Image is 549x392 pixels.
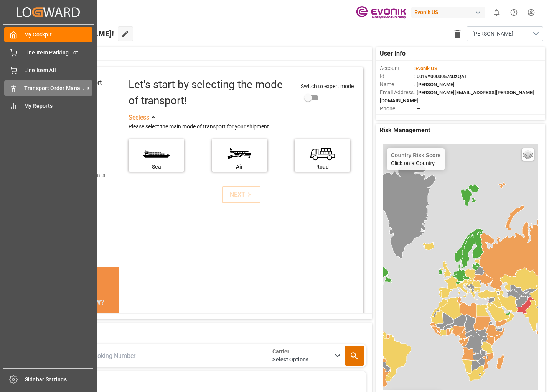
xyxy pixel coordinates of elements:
[472,30,513,38] span: [PERSON_NAME]
[380,90,534,103] span: : [PERSON_NAME][EMAIL_ADDRESS][PERSON_NAME][DOMAIN_NAME]
[391,152,441,166] div: Click on a Country
[24,66,93,74] span: Line Item All
[129,122,358,131] div: Please select the main mode of transport for your shipment.
[24,49,93,57] span: Line Item Parking Lot
[411,7,485,18] div: Evonik US
[31,26,114,41] span: Hello [PERSON_NAME]!
[380,89,414,97] span: Email Address
[24,102,93,110] span: My Reports
[414,114,456,120] span: : Freight Forwarder
[4,27,92,42] a: My Cockpit
[391,152,441,158] h4: Country Risk Score
[380,72,414,80] span: Id
[4,45,92,60] a: Line Item Parking Lot
[380,126,430,135] span: Risk Management
[25,376,94,384] span: Sidebar Settings
[272,348,333,356] span: Carrier
[216,163,264,171] div: Air
[380,80,414,89] span: Name
[522,148,534,161] a: Layers
[411,5,488,20] button: Evonik US
[129,113,149,122] div: See less
[222,186,260,203] button: NEXT
[24,84,85,92] span: Transport Order Management
[467,26,543,41] button: open menu
[230,190,253,199] div: NEXT
[129,77,293,109] div: Let's start by selecting the mode of transport!
[272,356,333,364] span: Select Options
[270,346,342,365] button: open menu
[345,346,364,366] button: Search
[414,74,466,79] span: : 0019Y0000057sDzQAI
[4,98,92,113] a: My Reports
[24,31,93,39] span: My Cockpit
[415,66,437,71] span: Evonik US
[301,83,354,89] span: Switch to expert mode
[414,66,437,71] span: :
[505,4,523,21] button: Help Center
[37,346,265,365] input: Enter Container / Booking Number
[109,310,119,384] button: next slide / item
[298,163,346,171] div: Road
[414,82,455,87] span: : [PERSON_NAME]
[414,106,420,112] span: : —
[380,64,414,72] span: Account
[380,49,406,58] span: User Info
[380,105,414,113] span: Phone
[4,63,92,78] a: Line Item All
[132,163,180,171] div: Sea
[488,4,505,21] button: show 0 new notifications
[380,113,414,121] span: Account Type
[356,6,406,19] img: Evonik-brand-mark-Deep-Purple-RGB.jpeg_1700498283.jpeg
